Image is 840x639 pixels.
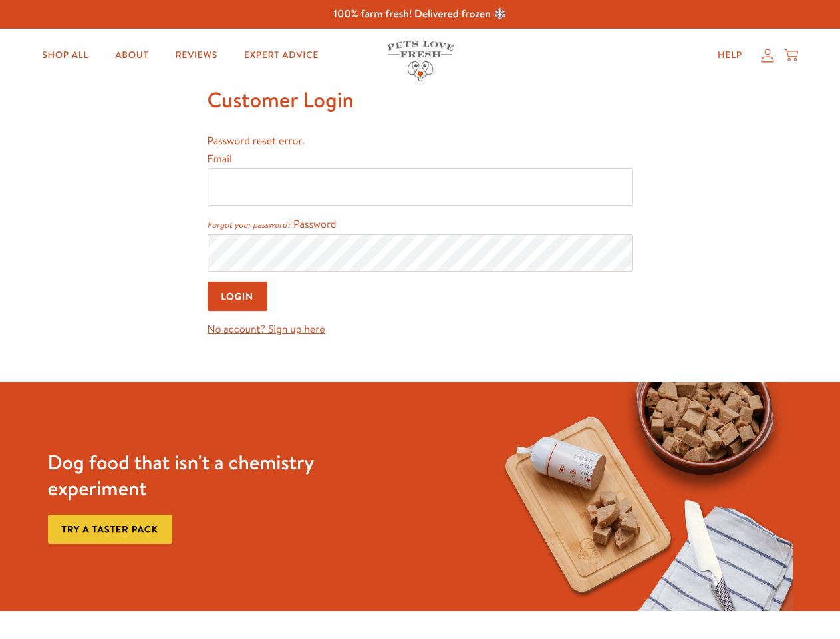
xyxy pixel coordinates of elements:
[208,322,325,337] a: No account? Sign up here
[48,449,352,501] h3: Dog food that isn't a chemistry experiment
[208,132,633,150] li: Password reset error.
[233,42,329,69] a: Expert Advice
[48,515,172,544] a: Try a taster pack
[293,217,337,232] label: Password
[208,82,633,118] h1: Customer Login
[104,42,159,69] a: About
[707,42,753,69] a: Help
[208,152,232,166] label: Email
[208,282,268,312] input: Login
[488,382,792,612] img: Fussy
[387,41,454,81] img: Pets Love Fresh
[31,42,99,69] a: Shop All
[208,219,291,231] a: Forgot your password?
[164,42,227,69] a: Reviews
